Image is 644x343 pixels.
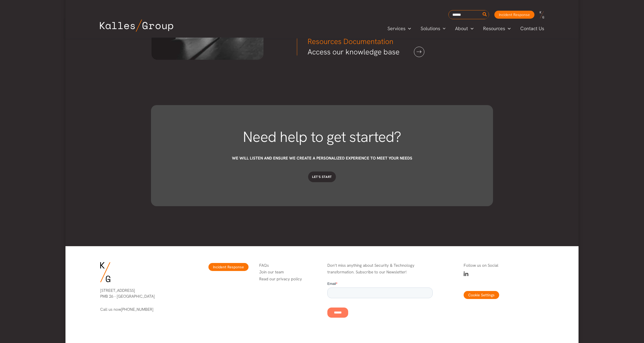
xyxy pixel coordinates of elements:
img: Kalles Group [100,19,173,32]
span: Need help to get started? [243,127,401,146]
span: Menu Toggle [440,25,446,33]
a: ResourcesMenu Toggle [478,25,515,33]
span: Services [387,25,405,33]
span: Solutions [421,25,440,33]
span: About [455,25,468,33]
span: Menu Toggle [405,25,411,33]
a: Join our team [259,269,284,275]
span: Let's start [312,175,332,179]
span: Resources [483,25,505,33]
nav: Primary Site Navigation [383,24,549,33]
p: [STREET_ADDRESS] PMB 26 - [GEOGRAPHIC_DATA] [100,288,180,300]
span: Menu Toggle [505,25,511,33]
a: Read our privacy policy [259,276,302,282]
button: Search [482,10,488,19]
span: Contact Us [520,25,544,33]
p: Follow us on Social [464,262,544,269]
h3: Access our knowledge base [308,47,408,57]
h3: Resources Documentation [308,36,408,47]
a: ServicesMenu Toggle [383,25,416,33]
span: Menu Toggle [468,25,474,33]
iframe: Form 0 [327,281,433,327]
a: Incident Response [208,263,249,271]
a: [PHONE_NUMBER] [121,307,153,312]
span: We will listen and ensure we create a personalized experience to meet your needs [232,155,412,161]
a: SolutionsMenu Toggle [416,25,451,33]
p: Call us now [100,306,180,313]
img: KG-Logo-Signature [100,262,110,282]
a: FAQs [259,263,269,268]
button: Cookie Settings [464,291,499,299]
a: Let's start [308,171,336,182]
p: Don’t miss anything about Security & Technology transformation. Subscribe to our Newsletter! [327,262,433,276]
a: AboutMenu Toggle [450,25,478,33]
a: Contact Us [515,25,549,33]
a: Incident Response [494,11,534,19]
